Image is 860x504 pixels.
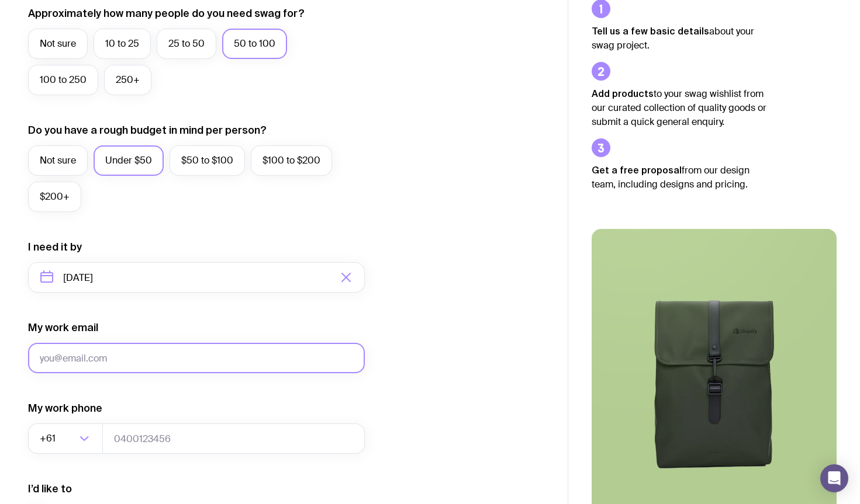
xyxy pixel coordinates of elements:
[104,65,151,95] label: 250+
[28,29,88,59] label: Not sure
[592,163,767,192] p: from our design team, including designs and pricing.
[28,423,103,454] div: Search for option
[28,123,267,137] label: Do you have a rough budget in mind per person?
[102,423,365,454] input: 0400123456
[28,343,365,373] input: you@email.com
[28,240,82,254] label: I need it by
[94,29,151,59] label: 10 to 25
[157,29,216,59] label: 25 to 50
[170,145,245,176] label: $50 to $100
[28,482,72,496] label: I’d like to
[28,6,305,20] label: Approximately how many people do you need swag for?
[40,423,58,454] span: +61
[28,321,98,335] label: My work email
[28,262,365,293] input: Select a target date
[222,29,287,59] label: 50 to 100
[592,86,767,129] p: to your swag wishlist from our curated collection of quality goods or submit a quick general enqu...
[592,26,709,36] strong: Tell us a few basic details
[28,401,102,415] label: My work phone
[251,145,332,176] label: $100 to $200
[592,88,654,99] strong: Add products
[28,65,98,95] label: 100 to 250
[28,182,81,212] label: $200+
[820,464,848,492] div: Open Intercom Messenger
[94,145,164,176] label: Under $50
[592,165,682,175] strong: Get a free proposal
[28,145,88,176] label: Not sure
[58,423,76,454] input: Search for option
[592,24,767,53] p: about your swag project.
